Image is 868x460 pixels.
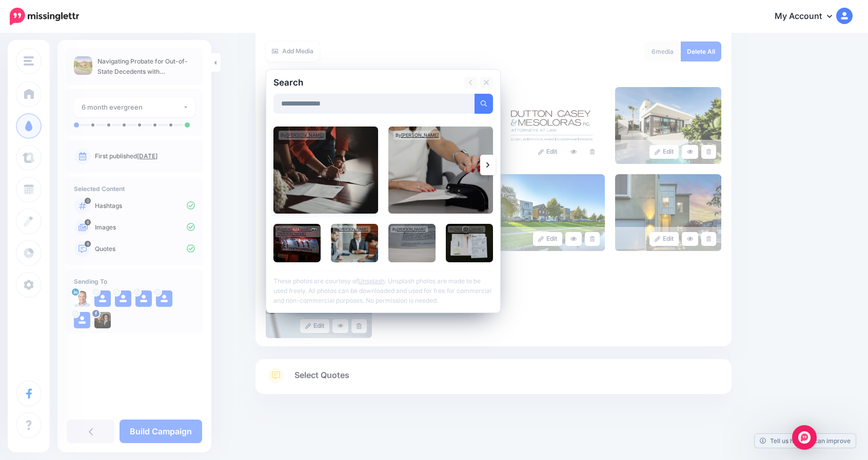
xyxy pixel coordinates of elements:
a: [PERSON_NAME] [401,132,439,138]
a: [PERSON_NAME] [340,227,368,232]
img: user_default_image.png [156,290,172,307]
div: By [333,226,370,233]
a: Edit [533,145,562,159]
a: [PERSON_NAME] [286,132,324,138]
a: Delete All [681,41,721,61]
div: Open Intercom Messenger [792,425,817,450]
div: By [448,226,485,233]
div: By [275,226,321,237]
img: 1724810101316-62058.png [74,290,90,307]
a: [PERSON_NAME] [397,227,426,232]
p: Hashtags [95,201,195,211]
a: Tell us how we can improve [755,434,856,448]
h4: Sending To [74,278,195,285]
img: close up, bokeh, bible, new testament, christian, history, text, reading, bible study, devotions,... [388,224,436,262]
a: Edit [533,232,562,246]
img: user_default_image.png [115,290,131,307]
img: Notary putting a professional seal on a legal document [388,127,493,214]
p: Navigating Probate for Out-of-State Decedents with [US_STATE] Property [97,56,195,77]
span: Select Quotes [294,368,349,382]
img: user_default_image.png [135,290,152,307]
a: [DATE] [137,152,157,160]
a: Add Media [266,41,320,61]
p: First published [95,152,195,161]
img: menu.png [24,56,34,66]
a: Select Quotes [266,367,721,394]
a: Edit [649,232,679,246]
a: Unsplash [358,277,385,285]
a: Edit [300,319,329,333]
span: 6 [85,219,91,225]
a: My Account [764,4,853,29]
img: user_default_image.png [94,290,111,307]
div: By [393,131,441,140]
img: user_default_image.png [74,312,90,328]
span: 0 [85,198,91,204]
button: 6 month evergreen [74,97,195,117]
div: 6 month evergreen [82,101,183,113]
img: Young businessman in suit signing contract with his colleague while corporate lawyer explaining d... [331,224,378,262]
img: XOUE8VQKHHZBCB2RLHAE0V7YFN51W5CK_large.jpg [615,174,721,251]
div: media [644,41,681,61]
img: C7011300V1MX40KF9HYHDG490BZLMWVN_large.jpg [499,174,605,251]
p: Quotes [95,244,195,254]
img: People signing documents for a wedding [273,127,378,214]
img: 9ce578eafb89dc118ea037488cfbfd1f_thumb.jpg [74,56,92,75]
img: 314356573_490323109780866_7339549813662488625_n-bsa151520.jpg [94,312,111,328]
img: FSUQGE456E5QHWV2QLLXE8BKDQEW1NJH_large.png [499,87,605,164]
a: [PERSON_NAME] [455,227,483,232]
h4: Selected Content [74,185,195,193]
span: 6 [652,48,656,55]
span: 8 [85,241,91,247]
h2: Search [273,78,303,87]
a: Edit [649,145,679,159]
img: Missinglettr [10,8,79,25]
a: [PERSON_NAME] 📷 [PERSON_NAME] [278,227,317,236]
div: By [279,131,326,140]
p: Images [95,223,195,232]
img: A close-up of a Costa Rican license plate mounted on a red tractor, showing signs of wear and aut... [273,224,321,262]
p: These photos are courtesy of . Unsplash photos are made to be used freely. All photos can be down... [273,270,493,305]
img: 43HIY5M1C9U23HOF0QKPXH9KZ0UPHK6O_large.jpg [615,87,721,164]
div: By [390,226,428,233]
